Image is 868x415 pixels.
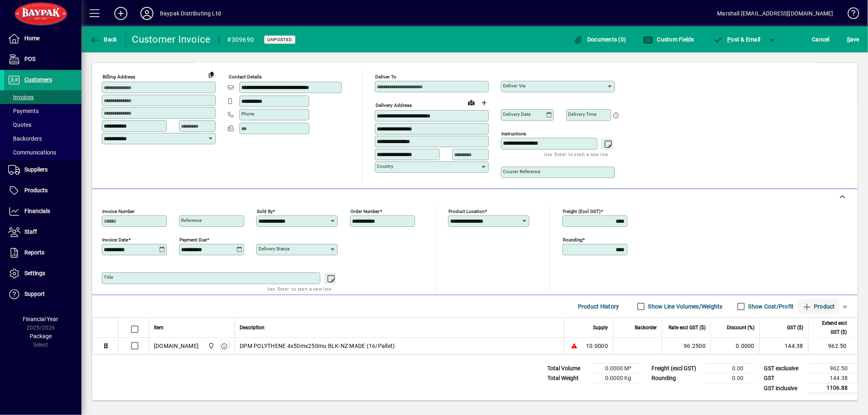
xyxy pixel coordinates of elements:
span: Backorder [635,323,657,332]
span: DPM POLYTHENE 4x50mx250mu BLK-NZ MADE (16/Pallet) [240,342,395,350]
span: Settings [24,270,45,276]
div: [DOMAIN_NAME] [154,342,199,350]
td: Total Weight [543,374,592,383]
mat-label: Title [104,274,113,280]
mat-label: Delivery status [258,246,290,252]
td: 0.00 [704,364,753,374]
span: POS [24,56,35,62]
button: Custom Fields [641,32,696,47]
span: Back [90,36,117,43]
td: Total Volume [543,364,592,374]
label: Show Line Volumes/Weights [647,302,723,311]
mat-label: Product location [448,209,485,214]
span: Backorders [8,135,42,142]
div: #309690 [227,33,254,46]
a: Staff [4,222,81,242]
mat-label: Instructions [501,131,526,137]
span: Products [24,187,48,193]
td: Freight (excl GST) [647,364,704,374]
div: 96.2500 [667,342,706,350]
span: Package [30,333,52,339]
span: Reports [24,249,44,256]
mat-label: Sold by [257,209,273,214]
span: Rate excl GST ($) [669,323,706,332]
mat-label: Freight (excl GST) [563,209,601,214]
td: 0.0000 [711,338,759,354]
button: Cancel [810,32,832,47]
mat-hint: Use 'Enter' to start a new line [267,284,331,293]
button: Documents (0) [571,32,628,47]
td: 0.0000 M³ [592,364,641,374]
a: Support [4,284,81,304]
span: Supply [593,323,608,332]
a: Backorders [4,132,81,146]
button: Copy to Delivery address [205,68,218,81]
span: Financials [24,208,50,214]
td: Rounding [647,374,704,383]
span: Description [240,323,265,332]
button: Save [845,32,861,47]
span: Unposted [267,37,292,42]
span: ost & Email [713,36,761,43]
button: Product [798,299,839,314]
div: Baypak Distributing Ltd [160,7,221,20]
a: Invoices [4,90,81,104]
td: 0.0000 Kg [592,374,641,383]
span: Documents (0) [573,36,626,43]
span: Item [154,323,164,332]
a: Settings [4,263,81,284]
mat-label: Invoice date [102,237,128,243]
td: 144.38 [809,374,857,383]
span: Discount (%) [727,323,754,332]
mat-label: Courier Reference [503,169,540,174]
span: Product [802,300,835,313]
a: Quotes [4,118,81,132]
span: Customers [24,76,52,83]
mat-label: Deliver To [375,74,396,80]
a: Knowledge Base [842,2,858,28]
a: Suppliers [4,160,81,180]
mat-hint: Use 'Enter' to start a new line [544,150,608,159]
a: View on map [465,96,478,109]
mat-label: Payment due [179,237,207,243]
span: Custom Fields [643,36,694,43]
span: GST ($) [787,323,803,332]
mat-label: Deliver via [503,83,525,89]
mat-label: Delivery date [503,111,531,117]
button: Product History [575,299,623,314]
a: Home [4,28,81,49]
a: Payments [4,104,81,118]
button: Back [88,32,119,47]
span: Suppliers [24,166,48,173]
td: 144.38 [759,338,808,354]
mat-label: Phone [241,111,254,117]
a: Communications [4,146,81,159]
span: Support [24,291,45,297]
div: Marshall [EMAIL_ADDRESS][DOMAIN_NAME] [717,7,833,20]
span: Invoices [8,94,34,100]
span: Financial Year [23,316,59,322]
app-page-header-button: Back [81,32,126,47]
td: 962.50 [808,338,857,354]
span: Baypak - Onekawa [206,341,215,350]
span: Product History [578,300,619,313]
span: Quotes [8,122,31,128]
span: Cancel [812,33,830,46]
span: ave [847,33,859,46]
button: Choose address [478,96,491,109]
a: POS [4,49,81,70]
a: Products [4,180,81,201]
td: GST exclusive [760,364,809,374]
mat-label: Country [377,163,393,169]
span: Home [24,35,39,41]
mat-label: Delivery time [568,111,597,117]
mat-label: Order number [350,209,380,214]
span: Staff [24,228,37,235]
td: 0.00 [704,374,753,383]
button: Post & Email [709,32,765,47]
mat-label: Reference [181,217,202,223]
mat-label: Invoice number [102,209,135,214]
span: Payments [8,108,39,114]
div: Customer Invoice [132,33,211,46]
span: Extend excl GST ($) [813,319,847,337]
